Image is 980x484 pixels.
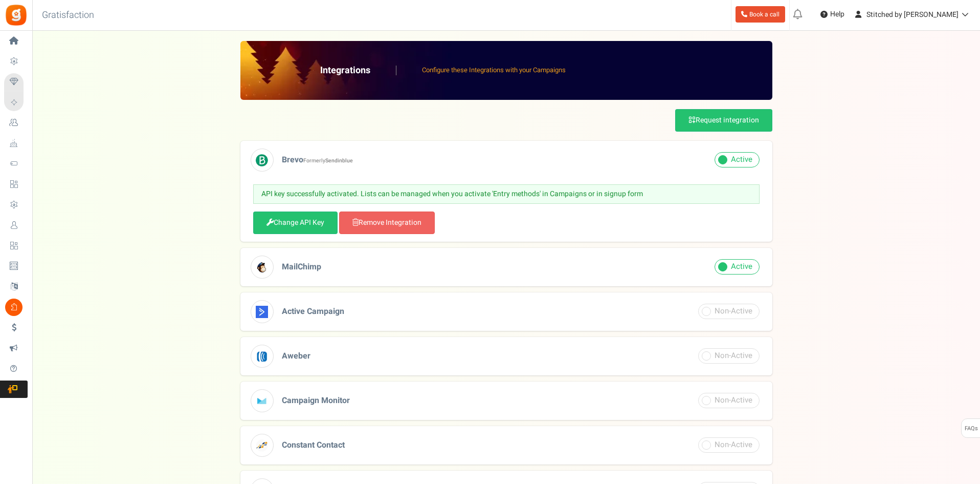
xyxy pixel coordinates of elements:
span: MailChimp [282,261,321,273]
a: Help [816,6,849,23]
span: Aweber [282,350,310,362]
span: Brevo [282,154,353,166]
span: Active Campaign [282,305,344,318]
h2: Integrations [320,66,396,76]
span: API key successfully activated. Lists can be managed when you activate 'Entry methods' in Campaig... [261,189,643,199]
h3: Gratisfaction [31,5,105,26]
a: Change API Key [253,212,338,234]
a: Remove Integration [339,212,435,234]
span: FAQs [964,419,978,438]
small: Formerly [303,157,353,164]
span: Help [828,9,844,19]
img: Gratisfaction [5,4,28,27]
p: Configure these Integrations with your Campaigns [422,66,566,75]
span: Campaign Monitor [282,394,350,407]
a: Request integration [675,109,772,132]
b: Sendinblue [325,157,353,164]
span: Stitched by [PERSON_NAME] [866,9,959,20]
a: Book a call [736,6,785,23]
span: Constant Contact [282,439,345,451]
